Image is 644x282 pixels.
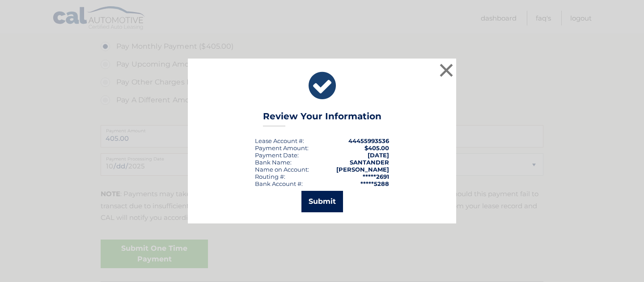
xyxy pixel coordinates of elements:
div: Bank Account #: [255,180,303,187]
button: × [437,61,455,79]
h3: Review Your Information [263,111,381,126]
div: Routing #: [255,173,285,180]
div: Bank Name: [255,159,292,166]
button: Submit [301,191,343,212]
div: Payment Amount: [255,144,309,152]
strong: [PERSON_NAME] [336,166,389,173]
span: [DATE] [368,152,389,159]
div: : [255,152,299,159]
strong: SANTANDER [350,159,389,166]
div: Lease Account #: [255,137,304,144]
span: $405.00 [364,144,389,152]
strong: 44455993536 [348,137,389,144]
div: Name on Account: [255,166,309,173]
span: Payment Date [255,152,297,159]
